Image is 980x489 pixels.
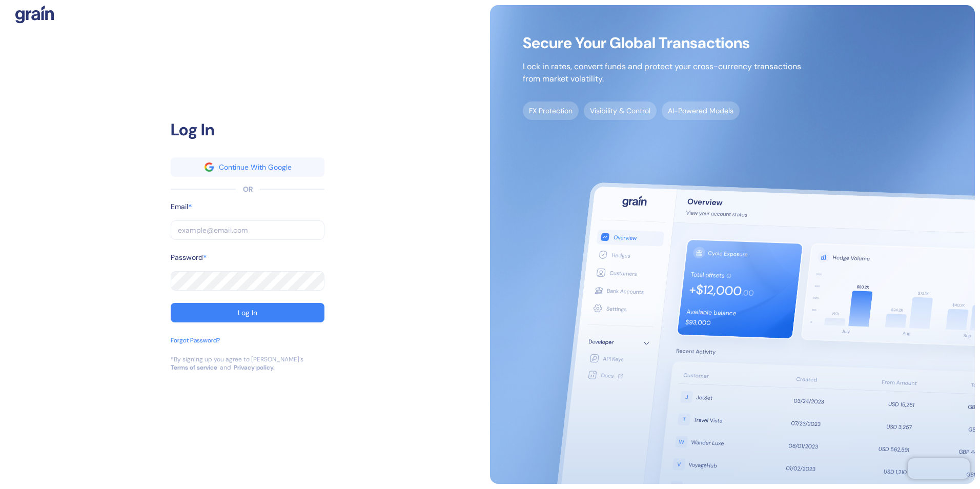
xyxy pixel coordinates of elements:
[234,363,275,372] a: Privacy policy.
[523,60,801,85] p: Lock in rates, convert funds and protect your cross-currency transactions from market volatility.
[171,303,324,322] button: Log In
[171,252,203,263] label: Password
[171,220,324,240] input: example@email.com
[171,336,220,345] div: Forgot Password?
[205,162,214,172] img: google
[584,101,657,120] span: Visibility & Control
[15,5,54,24] img: logo
[171,117,324,142] div: Log In
[171,157,324,177] button: googleContinue With Google
[662,101,740,120] span: AI-Powered Models
[523,101,579,120] span: FX Protection
[523,38,801,48] span: Secure Your Global Transactions
[219,164,292,171] div: Continue With Google
[171,355,303,363] div: *By signing up you agree to [PERSON_NAME]’s
[171,201,188,212] label: Email
[243,184,253,195] div: OR
[908,458,970,479] iframe: Chatra live chat
[220,363,231,372] div: and
[171,363,217,372] a: Terms of service
[490,5,975,484] img: signup-main-image
[171,336,220,355] button: Forgot Password?
[238,309,257,316] div: Log In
